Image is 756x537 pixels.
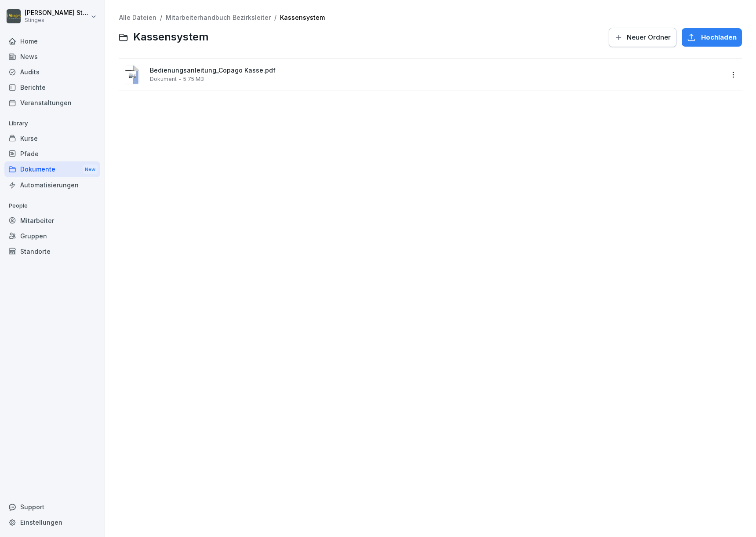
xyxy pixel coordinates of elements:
[682,28,742,47] button: Hochladen
[4,161,100,178] a: DokumenteNew
[133,31,209,44] span: Kassensystem
[25,17,89,23] p: Stinges
[274,14,276,22] span: /
[4,244,100,259] a: Standorte
[4,146,100,161] a: Pfade
[4,161,100,178] div: Dokumente
[4,515,100,530] a: Einstellungen
[183,76,204,82] span: 5.75 MB
[4,228,100,244] a: Gruppen
[4,177,100,193] a: Automatisierungen
[119,14,156,21] a: Alle Dateien
[4,49,100,64] a: News
[609,28,676,47] button: Neuer Ordner
[280,14,325,21] a: Kassensystem
[701,33,737,42] span: Hochladen
[166,14,271,21] a: Mitarbeiterhandbuch Bezirksleiter
[4,33,100,49] a: Home
[4,213,100,228] a: Mitarbeiter
[4,117,100,131] p: Library
[4,80,100,95] a: Berichte
[83,164,98,175] div: New
[4,199,100,213] p: People
[150,76,177,82] span: Dokument
[4,499,100,515] div: Support
[4,95,100,110] a: Veranstaltungen
[627,33,671,42] span: Neuer Ordner
[4,131,100,146] a: Kurse
[160,14,162,22] span: /
[4,64,100,80] a: Audits
[25,9,89,17] p: [PERSON_NAME] Stinges
[150,67,723,74] span: Bedienungsanleitung_Copago Kasse.pdf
